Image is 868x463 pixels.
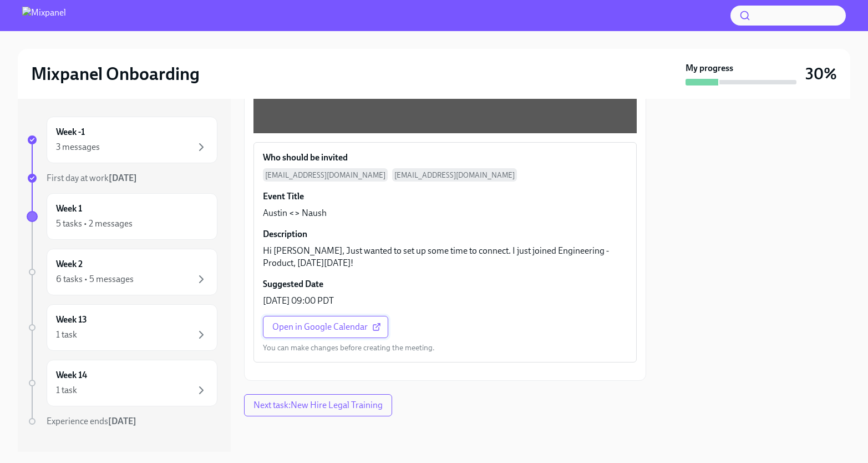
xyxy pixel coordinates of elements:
[31,63,200,85] h2: Mixpanel Onboarding
[686,62,733,74] strong: My progress
[27,304,217,351] a: Week 131 task
[56,141,100,153] div: 3 messages
[253,400,383,411] span: Next task : New Hire Legal Training
[109,173,137,183] strong: [DATE]
[56,329,77,341] div: 1 task
[47,173,137,183] span: First day at work
[56,126,85,138] h6: Week -1
[56,218,133,230] div: 5 tasks • 2 messages
[263,152,348,164] h6: Who should be invited
[56,384,77,396] div: 1 task
[27,360,217,406] a: Week 141 task
[27,172,217,184] a: First day at work[DATE]
[27,117,217,163] a: Week -13 messages
[263,316,388,338] a: Open in Google Calendar
[263,228,307,240] h6: Description
[47,416,136,426] span: Experience ends
[56,369,87,381] h6: Week 14
[27,249,217,295] a: Week 26 tasks • 5 messages
[244,394,392,416] button: Next task:New Hire Legal Training
[56,203,82,215] h6: Week 1
[263,207,327,219] p: Austin <> Naush
[272,321,379,333] span: Open in Google Calendar
[392,168,517,182] span: [EMAIL_ADDRESS][DOMAIN_NAME]
[263,245,627,269] p: Hi [PERSON_NAME], Just wanted to set up some time to connect. I just joined Engineering - Product...
[263,295,334,307] p: [DATE] 09:00 PDT
[27,193,217,240] a: Week 15 tasks • 2 messages
[263,343,435,353] p: You can make changes before creating the meeting.
[108,416,136,426] strong: [DATE]
[263,168,388,182] span: [EMAIL_ADDRESS][DOMAIN_NAME]
[22,7,66,24] img: Mixpanel
[56,273,134,285] div: 6 tasks • 5 messages
[263,190,304,203] h6: Event Title
[263,278,323,290] h6: Suggested Date
[56,314,87,326] h6: Week 13
[56,258,83,270] h6: Week 2
[805,64,837,84] h3: 30%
